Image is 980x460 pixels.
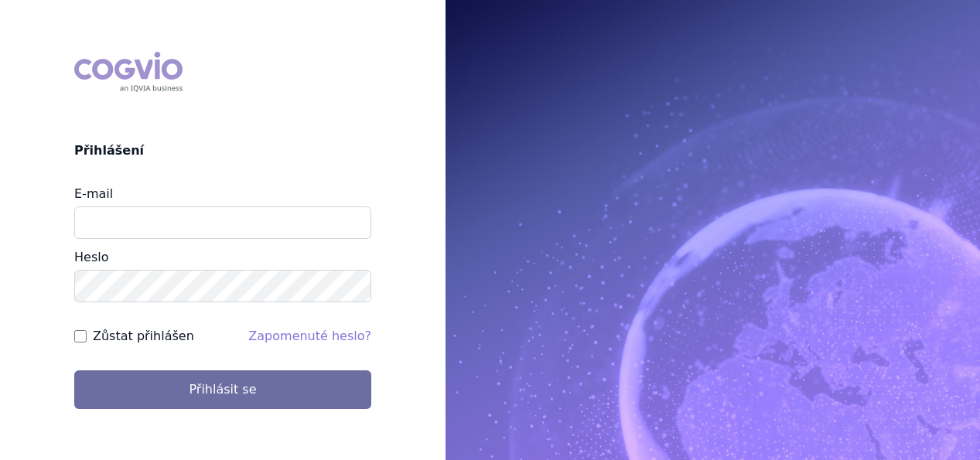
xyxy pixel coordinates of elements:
[74,52,183,92] div: COGVIO
[74,141,371,160] h2: Přihlášení
[248,329,371,343] a: Zapomenuté heslo?
[93,327,194,346] label: Zůstat přihlášen
[74,370,371,409] button: Přihlásit se
[74,186,113,201] label: E-mail
[74,250,108,264] label: Heslo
